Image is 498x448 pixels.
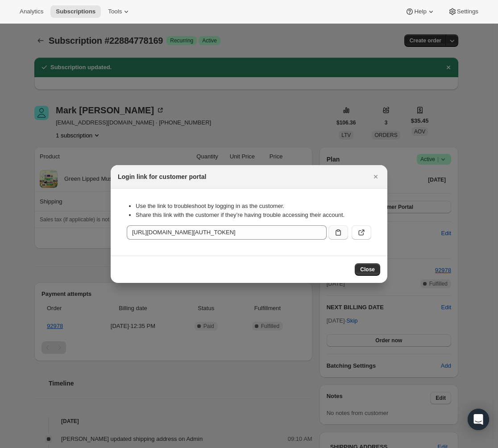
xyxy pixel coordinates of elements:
[443,5,484,18] button: Settings
[414,8,426,15] span: Help
[369,170,382,183] button: Close
[400,5,440,18] button: Help
[56,8,95,15] span: Subscriptions
[360,266,375,273] span: Close
[14,5,49,18] button: Analytics
[20,8,43,15] span: Analytics
[468,409,489,430] div: Open Intercom Messenger
[457,8,478,15] span: Settings
[118,172,206,181] h2: Login link for customer portal
[50,5,101,18] button: Subscriptions
[136,211,371,220] li: Share this link with the customer if they’re having trouble accessing their account.
[103,5,136,18] button: Tools
[136,202,371,211] li: Use the link to troubleshoot by logging in as the customer.
[108,8,122,15] span: Tools
[355,263,380,276] button: Close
